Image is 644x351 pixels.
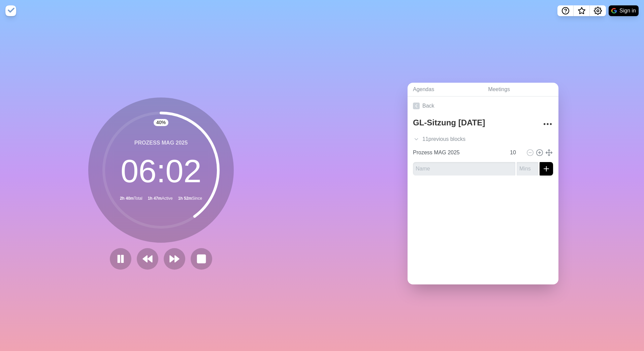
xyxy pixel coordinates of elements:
button: What’s new [574,5,590,16]
button: Settings [590,5,606,16]
a: Back [408,96,558,115]
button: Sign in [609,5,639,16]
span: s [463,135,465,143]
div: 11 previous block [408,132,558,146]
img: google logo [611,8,617,13]
input: Mins [507,146,523,159]
a: Agendas [408,83,483,96]
img: timeblocks logo [5,5,16,16]
input: Name [413,162,515,175]
input: Name [410,146,506,159]
button: Help [557,5,574,16]
button: More [541,117,554,131]
input: Mins [517,162,538,175]
a: Meetings [483,83,558,96]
